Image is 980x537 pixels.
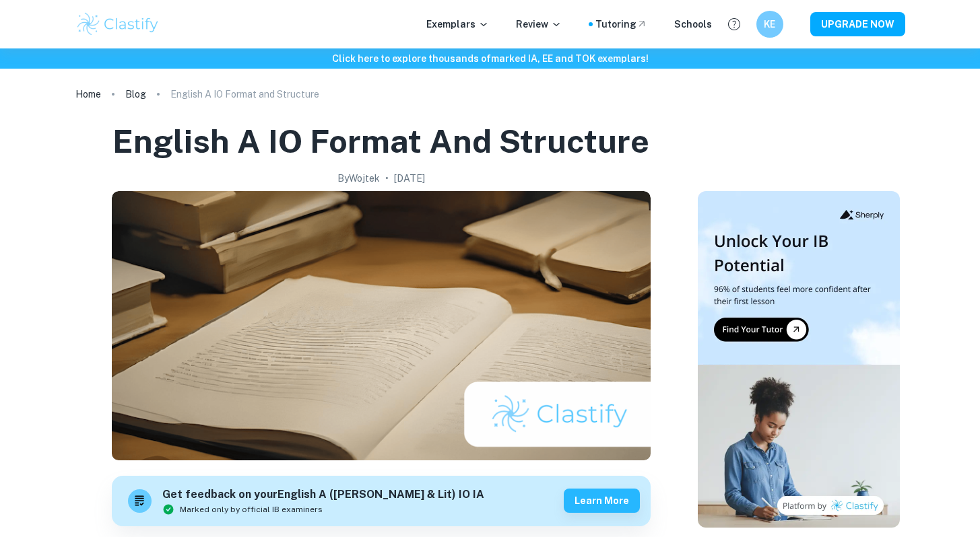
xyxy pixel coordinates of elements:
h6: Click here to explore thousands of marked IA, EE and TOK exemplars ! [3,51,977,66]
p: • [385,171,389,186]
a: Get feedback on yourEnglish A ([PERSON_NAME] & Lit) IO IAMarked only by official IB examinersLear... [112,476,651,526]
button: Help and Feedback [723,13,746,36]
h2: [DATE] [394,171,425,186]
p: English A IO Format and Structure [170,87,319,102]
a: Tutoring [595,17,647,32]
a: Blog [125,85,146,104]
img: Thumbnail [698,191,900,528]
h6: KE [762,17,777,32]
p: Exemplars [426,17,489,32]
h6: Get feedback on your English A ([PERSON_NAME] & Lit) IO IA [162,487,484,503]
button: UPGRADE NOW [810,12,905,36]
h1: English A IO Format and Structure [112,120,649,163]
a: Schools [674,17,712,32]
img: English A IO Format and Structure cover image [112,191,651,460]
p: Review [516,17,562,32]
button: Learn more [564,489,640,513]
span: Marked only by official IB examiners [180,503,323,515]
img: Clastify logo [75,11,161,38]
h2: By Wojtek [337,171,380,186]
button: KE [756,11,783,38]
a: Home [75,85,101,104]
